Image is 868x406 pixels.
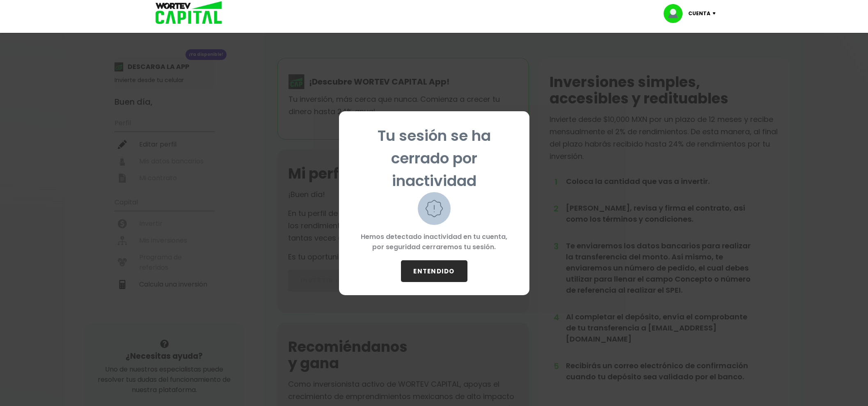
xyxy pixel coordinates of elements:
[401,260,467,282] button: ENTENDIDO
[664,4,688,23] img: profile-image
[418,192,451,225] img: warning
[710,12,721,15] img: icon-down
[688,7,710,20] p: Cuenta
[352,225,516,260] p: Hemos detectado inactividad en tu cuenta, por seguridad cerraremos tu sesión.
[352,124,516,192] p: Tu sesión se ha cerrado por inactividad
